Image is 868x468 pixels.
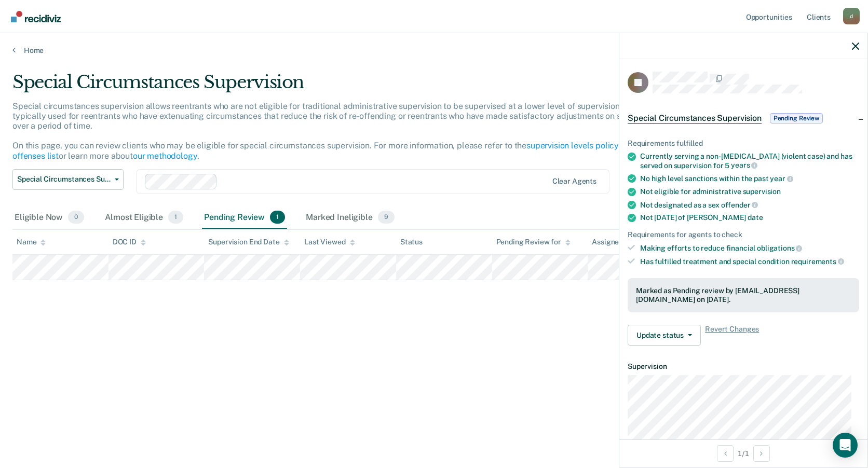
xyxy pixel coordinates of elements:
[757,244,802,252] span: obligations
[400,238,423,246] div: Status
[526,141,619,150] a: supervision levels policy
[628,113,762,123] span: Special Circumstances Supervision
[753,445,770,462] button: Next Opportunity
[619,439,867,467] div: 1 / 1
[628,230,859,239] div: Requirements for agents to check
[133,151,197,161] a: our methodology
[17,175,111,184] span: Special Circumstances Supervision
[619,102,867,135] div: Special Circumstances SupervisionPending Review
[743,187,781,196] span: supervision
[304,207,397,229] div: Marked Ineligible
[731,161,757,169] span: years
[12,72,663,101] div: Special Circumstances Supervision
[378,211,395,224] span: 9
[640,213,859,222] div: Not [DATE] of [PERSON_NAME]
[640,200,859,210] div: Not designated as a sex
[208,238,289,246] div: Supervision End Date
[833,433,858,458] div: Open Intercom Messenger
[103,207,185,229] div: Almost Eligible
[270,211,285,224] span: 1
[12,101,659,161] p: Special circumstances supervision allows reentrants who are not eligible for traditional administ...
[17,238,46,246] div: Name
[12,141,659,160] a: violent offenses list
[496,238,571,246] div: Pending Review for
[628,325,701,346] button: Update status
[113,238,146,246] div: DOC ID
[12,46,856,55] a: Home
[640,257,859,266] div: Has fulfilled treatment and special condition
[11,11,61,22] img: Recidiviz
[640,174,859,183] div: No high level sanctions within the past
[640,243,859,253] div: Making efforts to reduce financial
[721,201,758,209] span: offender
[628,139,859,148] div: Requirements fulfilled
[770,174,793,183] span: year
[304,238,355,246] div: Last Viewed
[705,325,759,346] span: Revert Changes
[770,113,823,123] span: Pending Review
[202,207,287,229] div: Pending Review
[636,286,851,304] div: Marked as Pending review by [EMAIL_ADDRESS][DOMAIN_NAME] on [DATE].
[843,8,860,24] div: d
[628,362,859,371] dt: Supervision
[791,257,844,266] span: requirements
[168,211,183,224] span: 1
[717,445,734,462] button: Previous Opportunity
[640,187,859,196] div: Not eligible for administrative
[748,213,763,222] span: date
[552,177,596,186] div: Clear agents
[843,8,860,24] button: Profile dropdown button
[640,152,859,170] div: Currently serving a non-[MEDICAL_DATA] (violent case) and has served on supervision for 5
[12,207,86,229] div: Eligible Now
[68,211,84,224] span: 0
[592,238,641,246] div: Assigned to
